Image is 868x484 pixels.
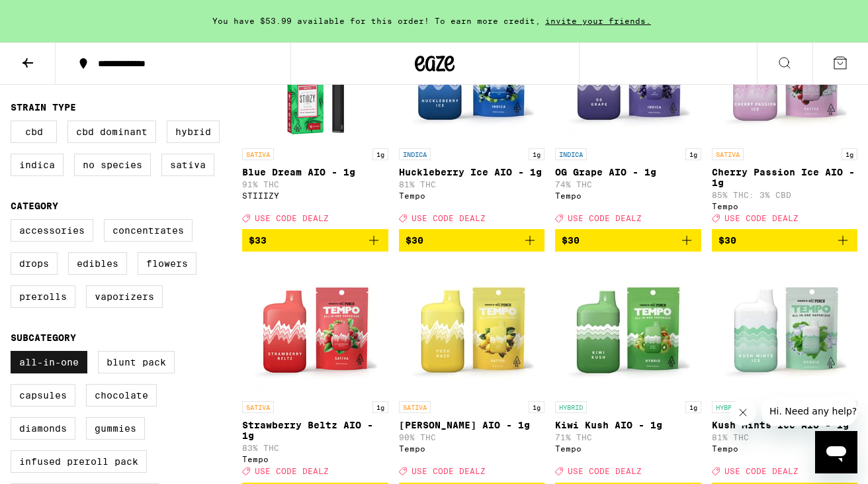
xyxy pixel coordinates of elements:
p: SATIVA [242,148,274,160]
a: Open page for Blue Dream AIO - 1g from STIIIZY [242,9,388,229]
p: 1g [685,148,701,160]
a: Open page for Cherry Passion Ice AIO - 1g from Tempo [712,9,858,229]
p: OG Grape AIO - 1g [555,167,701,177]
button: Add to bag [555,229,701,252]
label: No Species [74,154,151,176]
p: Huckleberry Ice AIO - 1g [399,167,545,177]
div: Tempo [242,455,388,463]
iframe: Close message [730,399,756,426]
label: Indica [11,154,64,176]
div: Tempo [712,444,858,453]
div: STIIIZY [242,191,388,200]
p: 1g [372,401,388,413]
p: 1g [529,148,544,160]
label: Vaporizers [86,285,163,308]
p: Kush Mints Ice AIO - 1g [712,420,858,430]
p: SATIVA [399,401,431,413]
label: Prerolls [11,285,75,308]
label: Concentrates [104,219,193,242]
span: USE CODE DEALZ [412,467,486,476]
iframe: Button to launch messaging window [815,431,857,473]
p: 90% THC [399,433,545,442]
legend: Subcategory [11,332,76,343]
span: $30 [562,235,580,246]
button: Add to bag [399,229,545,252]
iframe: Message from company [761,397,857,426]
p: Strawberry Beltz AIO - 1g [242,420,388,441]
span: USE CODE DEALZ [724,214,799,222]
label: Diamonds [11,417,75,440]
img: Tempo - Strawberry Beltz AIO - 1g [249,262,381,395]
p: Cherry Passion Ice AIO - 1g [712,167,858,188]
span: You have $53.99 available for this order! To earn more credit, [212,17,541,25]
p: 1g [685,401,701,413]
div: Tempo [712,202,858,211]
div: Tempo [555,444,701,453]
span: $30 [718,235,736,246]
span: USE CODE DEALZ [568,467,642,476]
legend: Strain Type [11,102,76,113]
a: Open page for Kush Mints Ice AIO - 1g from Tempo [712,262,858,482]
label: Accessories [11,219,93,242]
label: Hybrid [167,121,220,143]
span: USE CODE DEALZ [255,214,329,222]
label: All-In-One [11,351,87,373]
p: 1g [529,401,544,413]
p: 83% THC [242,444,388,452]
img: Tempo - Kiwi Kush AIO - 1g [562,262,694,395]
p: 74% THC [555,180,701,189]
p: 85% THC: 3% CBD [712,191,858,199]
a: Open page for Yuzu Haze AIO - 1g from Tempo [399,262,545,482]
label: Capsules [11,384,75,407]
img: Tempo - Yuzu Haze AIO - 1g [406,262,538,395]
label: Gummies [86,417,145,440]
p: SATIVA [712,148,744,160]
label: Chocolate [86,384,157,407]
p: 81% THC [399,180,545,189]
span: invite your friends. [541,17,656,25]
label: Blunt Pack [98,351,175,373]
label: Infused Preroll Pack [11,450,147,473]
a: Open page for Huckleberry Ice AIO - 1g from Tempo [399,9,545,229]
span: USE CODE DEALZ [724,467,799,476]
p: HYBRID [555,401,587,413]
label: Edibles [68,252,127,275]
p: Kiwi Kush AIO - 1g [555,420,701,430]
p: 91% THC [242,180,388,189]
a: Open page for Kiwi Kush AIO - 1g from Tempo [555,262,701,482]
label: CBD Dominant [67,121,156,143]
span: USE CODE DEALZ [412,214,486,222]
div: Tempo [555,191,701,200]
div: Tempo [399,191,545,200]
label: Sativa [161,154,214,176]
button: Add to bag [712,229,858,252]
a: Open page for Strawberry Beltz AIO - 1g from Tempo [242,262,388,482]
p: 1g [372,148,388,160]
p: 1g [842,148,857,160]
p: [PERSON_NAME] AIO - 1g [399,420,545,430]
label: Drops [11,252,58,275]
p: HYBRID [712,401,744,413]
label: Flowers [138,252,196,275]
img: Tempo - Kush Mints Ice AIO - 1g [718,262,851,395]
button: Add to bag [242,229,388,252]
div: Tempo [399,444,545,453]
p: INDICA [399,148,431,160]
span: USE CODE DEALZ [568,214,642,222]
label: CBD [11,121,57,143]
legend: Category [11,201,58,211]
p: 81% THC [712,433,858,442]
p: Blue Dream AIO - 1g [242,167,388,177]
span: USE CODE DEALZ [255,467,329,476]
p: INDICA [555,148,587,160]
p: SATIVA [242,401,274,413]
span: $33 [249,235,267,246]
p: 71% THC [555,433,701,442]
span: $30 [406,235,423,246]
a: Open page for OG Grape AIO - 1g from Tempo [555,9,701,229]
